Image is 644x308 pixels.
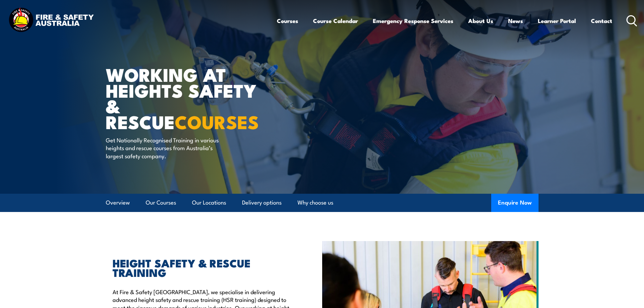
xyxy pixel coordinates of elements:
a: Courses [277,12,298,30]
a: Delivery options [242,194,282,212]
a: News [508,12,523,30]
a: Our Courses [146,194,176,212]
h2: HEIGHT SAFETY & RESCUE TRAINING [113,258,291,277]
a: Emergency Response Services [373,12,453,30]
a: Contact [591,12,612,30]
p: Get Nationally Recognised Training in various heights and rescue courses from Australia’s largest... [106,136,229,160]
a: Why choose us [297,194,333,212]
a: Overview [106,194,130,212]
a: About Us [468,12,493,30]
a: Learner Portal [538,12,576,30]
a: Our Locations [192,194,226,212]
strong: COURSES [175,107,259,135]
a: Course Calendar [313,12,358,30]
h1: WORKING AT HEIGHTS SAFETY & RESCUE [106,66,273,129]
button: Enquire Now [491,194,539,212]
